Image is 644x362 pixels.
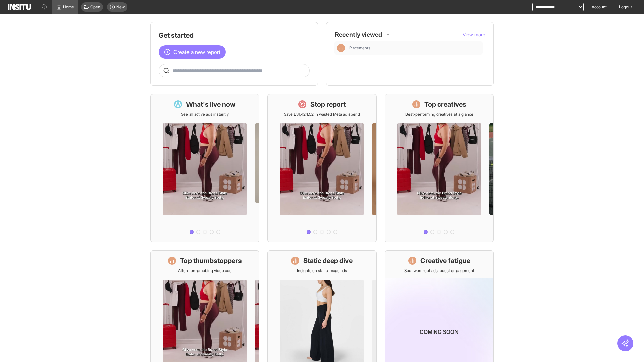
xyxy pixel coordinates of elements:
span: Placements [349,45,480,51]
h1: Get started [159,31,310,40]
div: Insights [337,44,345,52]
h1: Top thumbstoppers [180,256,242,265]
a: Stop reportSave £31,424.52 in wasted Meta ad spend [267,94,376,242]
h1: Static deep dive [303,256,353,265]
p: See all active ads instantly [181,112,229,117]
h1: Top creatives [424,100,466,109]
p: Attention-grabbing video ads [178,268,231,274]
p: Insights on static image ads [297,268,347,274]
h1: Stop report [310,100,346,109]
p: Best-performing creatives at a glance [405,112,473,117]
a: Top creativesBest-performing creatives at a glance [385,94,494,242]
span: Placements [349,45,370,51]
span: Home [63,4,74,10]
span: Open [90,4,100,10]
span: View more [463,32,485,37]
a: What's live nowSee all active ads instantly [150,94,259,242]
span: New [116,4,125,10]
img: Logo [8,4,31,10]
span: Create a new report [173,48,220,56]
button: View more [463,31,485,38]
p: Save £31,424.52 in wasted Meta ad spend [284,112,360,117]
button: Create a new report [159,45,226,59]
h1: What's live now [186,100,236,109]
